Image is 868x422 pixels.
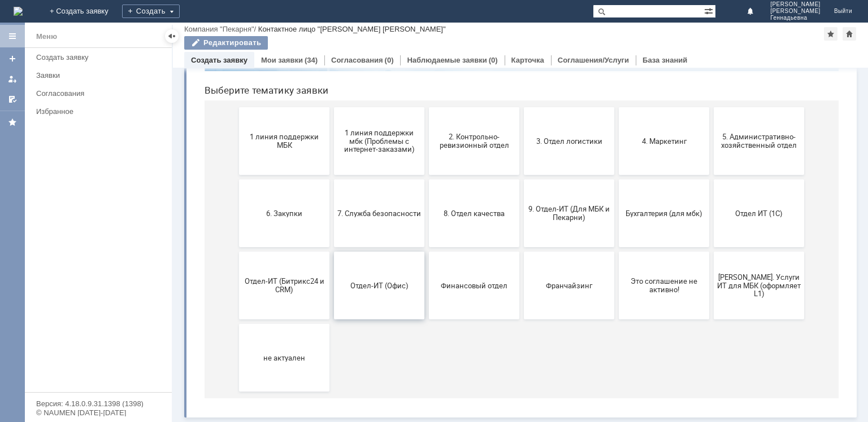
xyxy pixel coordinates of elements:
button: Отдел-ИТ (Битрикс24 и CRM) [44,280,134,348]
button: 1 линия поддержки МБК [44,135,134,203]
div: (0) [385,56,394,64]
div: Создать [122,5,180,18]
header: Выберите тематику заявки [9,113,643,124]
button: Бухгалтерия (для мбк) [423,208,514,275]
span: Геннадьевна [770,15,821,21]
a: Карточка [511,56,544,64]
div: Создать заявку [36,53,165,61]
div: Версия: 4.18.0.9.31.1398 (1398) [36,400,160,407]
a: Согласования [331,56,383,64]
span: 1 линия поддержки мбк (Проблемы с интернет-заказами) [142,156,225,182]
button: 7. Служба безопасности [138,208,229,275]
div: © NAUMEN [DATE]-[DATE] [36,409,160,416]
button: Это соглашение не активно! [423,280,514,348]
button: Отдел ИТ (1С) [518,208,609,275]
span: Это соглашение не активно! [427,305,510,322]
span: [PERSON_NAME]. Услуги ИТ для МБК (оформляет L1) [522,301,605,326]
span: 6. Закупки [47,237,131,245]
span: Расширенный поиск [704,5,715,16]
span: Финансовый отдел [237,309,320,318]
a: Создать заявку [191,56,248,64]
a: Создать заявку [32,49,170,66]
a: Перейти на домашнюю страницу [14,7,23,16]
div: / [184,25,258,33]
div: Скрыть меню [165,29,179,43]
button: [PERSON_NAME]. Услуги ИТ для МБК (оформляет L1) [518,280,609,348]
div: (0) [489,56,498,64]
span: 5. Административно-хозяйственный отдел [522,161,605,178]
span: [PERSON_NAME] [770,8,821,15]
span: 3. Отдел логистики [332,165,415,173]
button: Франчайзинг [328,280,419,348]
a: Заявки [32,67,170,84]
a: База знаний [643,56,687,64]
span: 1 линия поддержки МБК [47,161,131,178]
div: Добавить в избранное [824,27,837,41]
span: не актуален [47,381,131,390]
span: 4. Маркетинг [427,165,510,173]
span: 7. Служба безопасности [142,237,225,245]
button: Финансовый отдел [233,280,324,348]
img: logo [14,7,23,16]
span: [PERSON_NAME] [770,1,821,8]
a: Мои заявки [3,70,21,88]
div: Меню [36,30,57,43]
button: 9. Отдел-ИТ (Для МБК и Пекарни) [328,208,419,275]
div: Заявки [36,71,165,80]
a: Компания "Пекарня" [184,25,254,33]
button: 4. Маркетинг [423,135,514,203]
div: Контактное лицо "[PERSON_NAME] [PERSON_NAME]" [258,25,446,33]
span: Отдел ИТ (1С) [522,237,605,245]
span: 8. Отдел качества [237,237,320,245]
span: 2. Контрольно-ревизионный отдел [237,161,320,178]
button: 8. Отдел качества [233,208,324,275]
span: Бухгалтерия (для мбк) [427,237,510,245]
span: Отдел-ИТ (Битрикс24 и CRM) [47,305,131,322]
div: Согласования [36,89,165,98]
span: Франчайзинг [332,309,415,318]
button: 1 линия поддержки мбк (Проблемы с интернет-заказами) [138,135,229,203]
label: Воспользуйтесь поиском [213,28,439,39]
input: Например, почта или справка [213,50,439,71]
button: 2. Контрольно-ревизионный отдел [233,135,324,203]
span: Отдел-ИТ (Офис) [142,309,225,318]
button: 6. Закупки [44,208,134,275]
div: (34) [305,56,318,64]
button: 5. Административно-хозяйственный отдел [518,135,609,203]
div: Избранное [36,107,153,116]
a: Соглашения/Услуги [558,56,629,64]
a: Мои заявки [261,56,303,64]
button: Отдел-ИТ (Офис) [138,280,229,348]
a: Согласования [32,85,170,102]
a: Наблюдаемые заявки [407,56,487,64]
div: Сделать домашней страницей [843,27,856,41]
button: не актуален [44,352,134,420]
button: 3. Отдел логистики [328,135,419,203]
a: Создать заявку [3,50,21,68]
a: Мои согласования [3,90,21,108]
span: 9. Отдел-ИТ (Для МБК и Пекарни) [332,233,415,250]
